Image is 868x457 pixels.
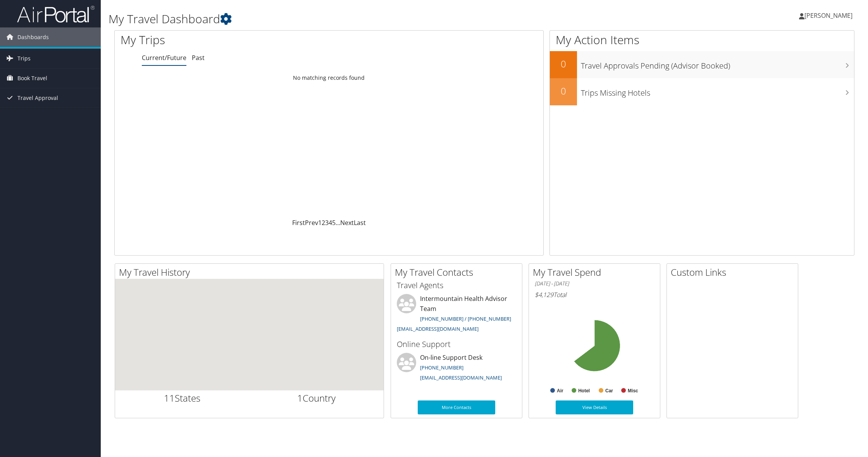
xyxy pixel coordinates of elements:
span: Dashboards [17,27,49,47]
a: [EMAIL_ADDRESS][DOMAIN_NAME] [397,325,479,332]
text: Misc [628,388,638,393]
h2: 0 [550,57,577,70]
a: Last [354,218,366,227]
a: [PHONE_NUMBER] / [PHONE_NUMBER] [420,315,511,322]
li: Intermountain Health Advisor Team [393,294,520,335]
a: [PERSON_NAME] [799,4,860,27]
h6: [DATE] - [DATE] [535,280,654,287]
a: 5 [332,218,336,227]
a: First [292,218,305,227]
a: [PHONE_NUMBER] [420,364,463,371]
h2: My Travel History [119,266,384,279]
a: Next [340,218,354,227]
td: No matching records found [115,71,543,85]
h6: Total [535,290,654,299]
a: 4 [329,218,332,227]
h2: My Travel Contacts [395,266,522,279]
span: Trips [17,49,31,68]
h3: Travel Agents [397,280,516,291]
span: … [336,218,340,227]
li: On-line Support Desk [393,353,520,385]
a: Prev [305,218,318,227]
img: airportal-logo.png [17,5,95,23]
a: Current/Future [142,53,186,62]
h1: My Travel Dashboard [108,11,610,27]
h2: Custom Links [671,266,798,279]
a: [EMAIL_ADDRESS][DOMAIN_NAME] [420,374,502,381]
text: Air [557,388,563,393]
a: More Contacts [418,400,495,414]
span: 11 [164,392,175,404]
h3: Online Support [397,339,516,350]
h3: Trips Missing Hotels [581,84,854,98]
h1: My Trips [121,32,359,48]
a: 0Trips Missing Hotels [550,78,854,105]
text: Hotel [578,388,590,393]
a: 1 [318,218,322,227]
a: 3 [325,218,329,227]
a: View Details [556,400,633,414]
h2: Country [255,392,378,405]
a: 0Travel Approvals Pending (Advisor Booked) [550,51,854,78]
h2: 0 [550,84,577,98]
span: Book Travel [17,69,47,88]
a: Past [192,53,205,62]
span: [PERSON_NAME] [804,11,852,20]
h2: States [121,392,244,405]
span: $4,129 [535,290,553,299]
span: 1 [297,392,303,404]
text: Car [605,388,613,393]
h1: My Action Items [550,32,854,48]
h2: My Travel Spend [533,266,660,279]
span: Travel Approval [17,88,58,108]
a: 2 [322,218,325,227]
h3: Travel Approvals Pending (Advisor Booked) [581,57,854,71]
